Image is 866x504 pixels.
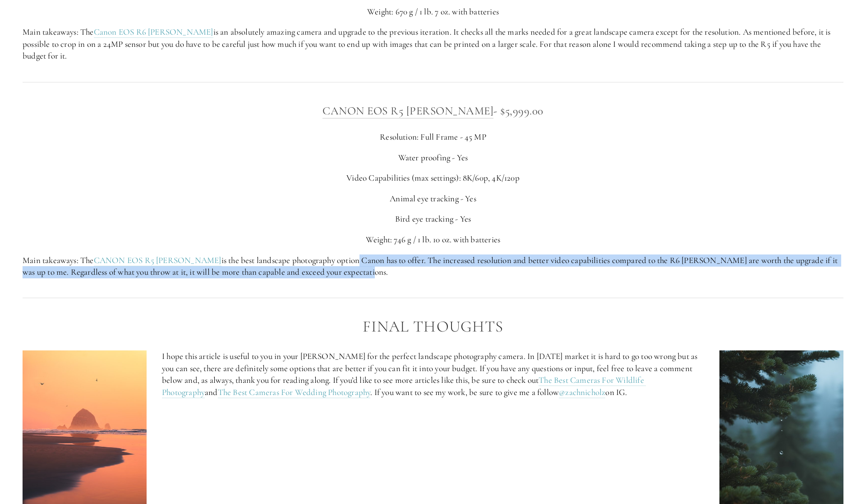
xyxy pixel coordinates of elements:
p: Animal eye tracking - Yes [23,193,843,205]
p: Video Capabilities (max settings): 8K/60p, 4K/120p [23,172,843,184]
h2: Final Thoughts [23,318,843,336]
a: The Best Cameras For Wedding Photography [218,387,371,398]
p: Water proofing - Yes [23,152,843,164]
p: Main takeaways: The is the best landscape photography option Canon has to offer. The increased re... [23,254,843,278]
a: CANON EOS R5 [PERSON_NAME] [94,255,221,266]
a: The Best Cameras For Wildlife Photography [162,375,646,398]
h3: - $5,999.00 [23,102,843,120]
p: Bird eye tracking - Yes [23,213,843,225]
p: I hope this article is useful to you in your [PERSON_NAME] for the perfect landscape photography ... [162,350,704,398]
p: Main takeaways: The is an absolutely amazing camera and upgrade to the previous iteration. It che... [23,26,843,62]
a: Canon EOS R6 [PERSON_NAME] [94,27,213,38]
p: Resolution: Full Frame - 45 MP [23,131,843,143]
a: CANON EOS R5 [PERSON_NAME] [322,104,493,118]
a: @zachnicholz [559,387,605,398]
p: Weight: 746 g / 1 lb. 10 oz. with batteries [23,234,843,246]
p: Weight: 670 g / 1 lb. 7 oz. with batteries [23,6,843,18]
